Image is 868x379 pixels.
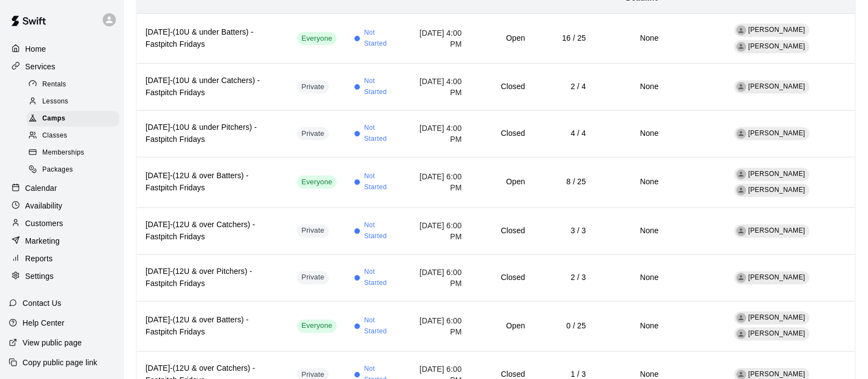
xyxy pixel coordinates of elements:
div: Services [9,58,115,75]
h6: None [603,81,658,93]
span: Not Started [364,171,396,193]
h6: [DATE]-(12U & over Catchers) -Fastpitch Fridays [145,219,279,243]
div: Adriana Coronado [736,169,746,179]
td: [DATE] 6:00 PM [406,207,471,254]
span: Not Started [364,76,396,98]
h6: Open [479,320,525,332]
h6: [DATE]-(10U & under Batters) -Fastpitch Fridays [145,26,279,51]
a: Settings [9,268,115,284]
span: Private [297,226,329,236]
td: [DATE] 4:00 PM [406,111,471,157]
td: [DATE] 6:00 PM [406,254,471,301]
div: Camps [26,111,119,127]
div: Lessons [26,94,119,109]
div: Adriana Coronado [736,273,746,283]
p: Reports [25,253,53,264]
h6: None [603,272,658,284]
span: Private [297,82,329,92]
div: Packages [26,162,119,178]
span: Everyone [297,321,337,331]
a: Camps [26,111,124,128]
p: Home [25,43,46,54]
div: Memberships [26,145,119,161]
h6: [DATE]-(10U & under Catchers) -Fastpitch Fridays [145,75,279,99]
a: Home [9,41,115,57]
span: [PERSON_NAME] [748,170,805,178]
p: Services [25,61,55,72]
h6: 4 / 4 [542,128,586,140]
h6: 2 / 3 [542,272,586,284]
div: Customers [9,215,115,232]
h6: 8 / 25 [542,176,586,188]
span: Private [297,272,329,283]
span: [PERSON_NAME] [748,42,805,50]
h6: None [603,128,658,140]
p: Marketing [25,235,60,246]
div: David Martinez [736,329,746,339]
div: This service is visible to all of your customers [297,320,337,333]
h6: None [603,32,658,45]
div: This service is hidden, and can only be accessed via a direct link [297,271,329,284]
span: [PERSON_NAME] [748,227,805,234]
p: Help Center [23,317,64,328]
a: Marketing [9,233,115,249]
h6: 3 / 3 [542,225,586,237]
h6: Closed [479,128,525,140]
p: Copy public page link [23,357,97,368]
span: Not Started [364,267,396,289]
span: [PERSON_NAME] [748,129,805,137]
div: David Martinez [736,42,746,52]
h6: Closed [479,225,525,237]
span: Not Started [364,315,396,337]
span: Packages [42,164,73,175]
h6: [DATE]-(12U & over Batters) -Fastpitch Fridays [145,314,279,338]
h6: None [603,176,658,188]
span: Private [297,129,329,139]
td: [DATE] 6:00 PM [406,301,471,351]
span: Not Started [364,28,396,50]
td: [DATE] 4:00 PM [406,13,471,63]
div: Calendar [9,180,115,196]
span: [PERSON_NAME] [748,83,805,90]
a: Reports [9,250,115,267]
a: Lessons [26,93,124,110]
h6: [DATE]-(10U & under Pitchers) -Fastpitch Fridays [145,122,279,146]
p: Availability [25,200,63,211]
div: Rentals [26,77,119,92]
a: Classes [26,128,124,145]
div: David Martinez [736,185,746,195]
h6: Open [479,176,525,188]
td: [DATE] 4:00 PM [406,64,471,111]
h6: Closed [479,272,525,284]
div: Adriana Coronado [736,226,746,236]
span: [PERSON_NAME] [748,314,805,321]
h6: Open [479,32,525,45]
h6: 0 / 25 [542,320,586,332]
span: Memberships [42,147,84,158]
div: This service is hidden, and can only be accessed via a direct link [297,80,329,94]
td: [DATE] 6:00 PM [406,157,471,207]
div: Adriana Coronado [736,129,746,139]
span: Lessons [42,96,69,107]
span: [PERSON_NAME] [748,186,805,194]
div: This service is visible to all of your customers [297,175,337,189]
h6: None [603,225,658,237]
span: [PERSON_NAME] [748,26,805,34]
a: Availability [9,197,115,214]
a: Packages [26,162,124,179]
div: Adriana Coronado [736,82,746,92]
p: Customers [25,218,63,229]
div: Adriana Coronado [736,25,746,35]
h6: [DATE]-(12U & over Batters) -Fastpitch Fridays [145,170,279,194]
p: Settings [25,271,54,282]
p: Calendar [25,183,57,194]
a: Rentals [26,76,124,93]
div: Adriana Coronado [736,313,746,323]
div: This service is hidden, and can only be accessed via a direct link [297,127,329,140]
span: Not Started [364,123,396,145]
h6: None [603,320,658,332]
